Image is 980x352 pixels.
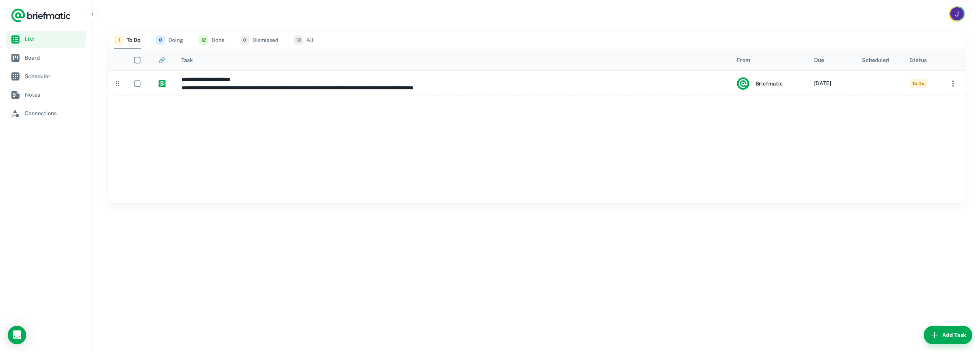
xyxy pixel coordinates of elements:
button: To Do [114,31,140,49]
span: 12 [199,35,208,45]
button: Doing [156,31,183,49]
div: Briefmatic [737,77,783,90]
button: Done [199,31,225,49]
div: Due [814,57,824,63]
a: List [6,31,86,48]
span: Notes [25,91,83,99]
button: All [294,31,313,49]
div: Load Chat [8,326,26,344]
img: system.png [737,77,749,90]
a: Notes [6,86,86,103]
span: 13 [294,35,303,45]
div: From [737,57,750,63]
a: Board [6,49,86,66]
h6: Briefmatic [755,79,783,88]
div: Scheduled [862,57,889,63]
div: 🔗 [159,57,165,63]
div: Status [909,57,927,63]
img: https://app.briefmatic.com/assets/integrations/system.png [159,80,166,87]
span: 1 [114,35,123,45]
a: Connections [6,105,86,122]
button: Dismissed [240,31,278,49]
a: Logo [11,8,71,23]
span: 0 [240,35,249,45]
span: Connections [25,109,83,117]
img: Jermaine Villa [950,7,963,20]
button: Add Task [924,326,972,344]
div: [DATE] [814,71,831,96]
span: Board [25,54,83,62]
button: Account button [949,6,965,22]
div: Task [181,57,193,63]
span: To Do [910,79,927,88]
span: List [25,35,83,44]
span: Scheduler [25,72,83,80]
span: 0 [156,35,165,45]
a: Scheduler [6,68,86,85]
